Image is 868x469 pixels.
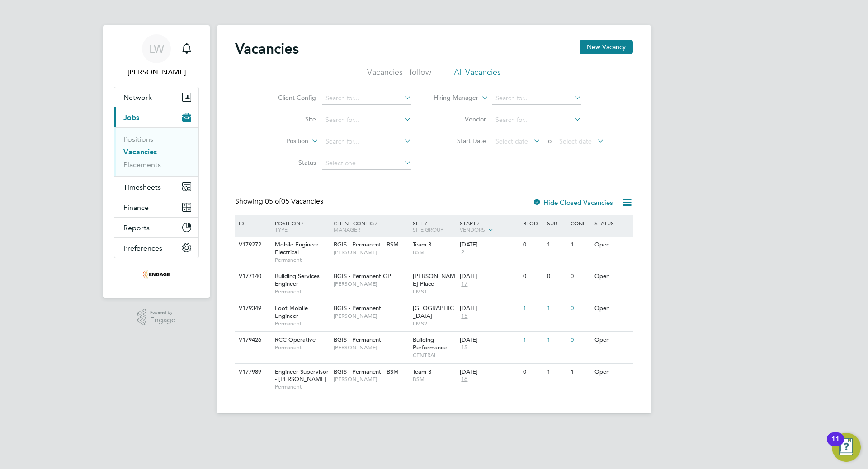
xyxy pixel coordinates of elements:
[114,87,198,107] button: Network
[545,215,568,231] div: Sub
[460,344,469,352] span: 15
[458,215,521,238] div: Start /
[137,309,176,326] a: Powered byEngage
[454,67,501,83] li: All Vacancies
[521,268,544,285] div: 0
[492,114,581,126] input: Search for...
[275,226,288,233] span: Type
[492,92,581,105] input: Search for...
[460,368,519,376] div: [DATE]
[322,114,411,126] input: Search for...
[580,40,633,54] button: New Vacancy
[114,197,198,217] button: Finance
[460,226,485,233] span: Vendors
[568,300,592,317] div: 0
[413,352,456,359] span: CENTRAL
[568,364,592,381] div: 1
[236,237,268,253] div: V179272
[568,332,592,348] div: 0
[334,226,360,233] span: Manager
[592,215,632,231] div: Status
[334,280,408,288] span: [PERSON_NAME]
[236,268,268,285] div: V177140
[521,215,544,231] div: Reqd
[460,305,519,312] div: [DATE]
[460,241,519,249] div: [DATE]
[545,300,568,317] div: 1
[413,304,454,320] span: [GEOGRAPHIC_DATA]
[334,304,381,312] span: BGIS - Permanent
[265,197,323,206] span: 05 Vacancies
[236,300,268,317] div: V179349
[114,107,198,127] button: Jobs
[592,237,632,253] div: Open
[542,135,554,147] span: To
[413,336,447,351] span: Building Performance
[334,312,408,320] span: [PERSON_NAME]
[114,34,199,78] a: LW[PERSON_NAME]
[460,280,469,288] span: 17
[150,309,175,316] span: Powered by
[150,316,175,324] span: Engage
[114,218,198,237] button: Reports
[123,203,149,212] span: Finance
[559,137,592,145] span: Select date
[275,272,320,288] span: Building Services Engineer
[275,383,329,390] span: Permanent
[334,336,381,344] span: BGIS - Permanent
[367,67,431,83] li: Vacancies I follow
[149,43,164,55] span: LW
[413,272,455,288] span: [PERSON_NAME] Place
[114,177,198,197] button: Timesheets
[103,25,210,298] nav: Main navigation
[521,332,544,348] div: 1
[545,268,568,285] div: 0
[413,368,431,376] span: Team 3
[334,344,408,351] span: [PERSON_NAME]
[413,249,456,256] span: BSM
[545,364,568,381] div: 1
[495,137,528,145] span: Select date
[413,320,456,327] span: FMS2
[123,244,162,252] span: Preferences
[275,344,329,351] span: Permanent
[426,93,478,102] label: Hiring Manager
[460,376,469,383] span: 16
[331,215,410,237] div: Client Config /
[521,364,544,381] div: 0
[434,115,486,123] label: Vendor
[434,137,486,145] label: Start Date
[235,197,325,206] div: Showing
[413,288,456,295] span: FMS1
[568,215,592,231] div: Conf
[545,332,568,348] div: 1
[592,300,632,317] div: Open
[114,267,199,282] a: Go to home page
[275,320,329,327] span: Permanent
[322,157,411,170] input: Select one
[334,241,399,248] span: BGIS - Permanent - BSM
[268,215,331,237] div: Position /
[275,256,329,264] span: Permanent
[123,135,153,144] a: Positions
[592,332,632,348] div: Open
[123,148,157,156] a: Vacancies
[235,40,299,58] h2: Vacancies
[831,439,840,451] div: 11
[123,183,161,191] span: Timesheets
[413,376,456,383] span: BSM
[460,336,519,344] div: [DATE]
[460,312,469,320] span: 15
[256,137,308,146] label: Position
[413,226,443,233] span: Site Group
[592,364,632,381] div: Open
[460,273,519,280] div: [DATE]
[123,113,139,122] span: Jobs
[334,376,408,383] span: [PERSON_NAME]
[322,92,411,105] input: Search for...
[334,272,395,280] span: BGIS - Permanent GPE
[236,215,268,231] div: ID
[236,332,268,348] div: V179426
[413,241,431,248] span: Team 3
[143,267,170,282] img: serlimited-logo-retina.png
